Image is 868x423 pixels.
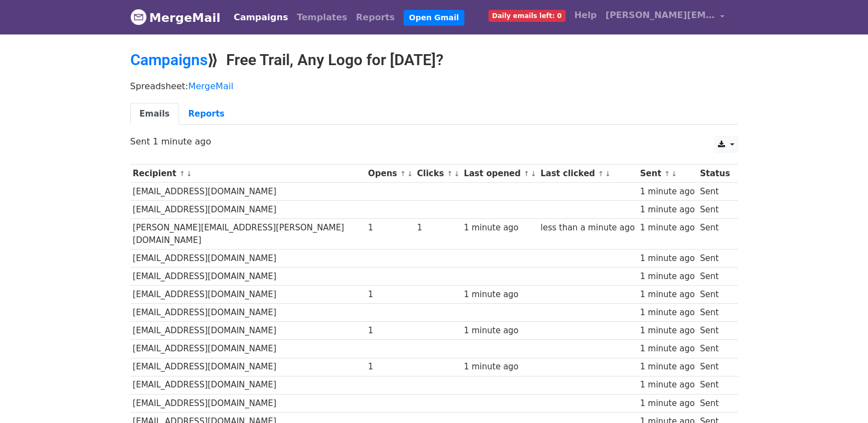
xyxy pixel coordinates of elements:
div: 1 minute ago [640,222,695,234]
a: ↓ [671,170,677,178]
h2: ⟫ Free Trail, Any Logo for [DATE]? [130,51,738,69]
div: 1 minute ago [464,325,535,337]
span: Daily emails left: 0 [488,10,566,22]
div: 1 minute ago [464,361,535,373]
div: 1 minute ago [640,204,695,216]
a: Reports [352,7,399,28]
div: 1 minute ago [464,222,535,234]
a: ↑ [447,170,453,178]
a: ↑ [524,170,530,178]
td: Sent [697,376,732,394]
a: Open Gmail [404,10,464,26]
td: [EMAIL_ADDRESS][DOMAIN_NAME] [130,304,366,322]
th: Recipient [130,165,366,183]
span: [PERSON_NAME][EMAIL_ADDRESS][DOMAIN_NAME] [606,9,715,22]
a: ↓ [531,170,537,178]
td: [EMAIL_ADDRESS][DOMAIN_NAME] [130,249,366,267]
a: ↑ [400,170,406,178]
a: ↑ [664,170,670,178]
td: [EMAIL_ADDRESS][DOMAIN_NAME] [130,286,366,304]
a: ↑ [179,170,185,178]
div: 1 minute ago [464,288,535,301]
td: [EMAIL_ADDRESS][DOMAIN_NAME] [130,376,366,394]
th: Clicks [415,165,461,183]
th: Last opened [461,165,538,183]
div: 1 minute ago [640,288,695,301]
div: 1 minute ago [640,379,695,391]
div: 1 minute ago [640,397,695,410]
p: Spreadsheet: [130,80,738,92]
a: ↑ [598,170,604,178]
img: MergeMail logo [130,9,147,25]
td: [EMAIL_ADDRESS][DOMAIN_NAME] [130,183,366,201]
a: MergeMail [188,81,233,91]
a: ↓ [407,170,413,178]
td: Sent [697,183,732,201]
td: Sent [697,268,732,286]
div: 1 minute ago [640,252,695,265]
div: 1 minute ago [640,270,695,283]
td: Sent [697,394,732,412]
a: Campaigns [130,51,208,69]
td: [EMAIL_ADDRESS][DOMAIN_NAME] [130,340,366,358]
a: [PERSON_NAME][EMAIL_ADDRESS][DOMAIN_NAME] [601,4,729,30]
div: less than a minute ago [541,222,635,234]
td: [EMAIL_ADDRESS][DOMAIN_NAME] [130,268,366,286]
td: Sent [697,322,732,340]
td: Sent [697,340,732,358]
a: Daily emails left: 0 [484,4,570,26]
div: 1 [368,222,412,234]
td: Sent [697,219,732,250]
p: Sent 1 minute ago [130,136,738,147]
a: ↓ [186,170,192,178]
a: ↓ [605,170,611,178]
a: Emails [130,103,179,125]
td: [EMAIL_ADDRESS][DOMAIN_NAME] [130,201,366,219]
td: Sent [697,249,732,267]
th: Sent [637,165,697,183]
a: Help [570,4,601,26]
div: 1 minute ago [640,306,695,319]
div: 1 minute ago [640,325,695,337]
td: [EMAIL_ADDRESS][DOMAIN_NAME] [130,358,366,376]
td: [EMAIL_ADDRESS][DOMAIN_NAME] [130,322,366,340]
div: 1 minute ago [640,186,695,198]
div: 1 [368,288,412,301]
th: Opens [365,165,415,183]
div: 1 minute ago [640,361,695,373]
a: Templates [292,7,352,28]
td: Sent [697,201,732,219]
th: Status [697,165,732,183]
div: 1 [368,325,412,337]
div: 1 [368,361,412,373]
a: ↓ [454,170,460,178]
td: Sent [697,304,732,322]
td: Sent [697,286,732,304]
th: Last clicked [538,165,637,183]
td: [PERSON_NAME][EMAIL_ADDRESS][PERSON_NAME][DOMAIN_NAME] [130,219,366,250]
td: Sent [697,358,732,376]
a: Reports [179,103,234,125]
td: [EMAIL_ADDRESS][DOMAIN_NAME] [130,394,366,412]
a: MergeMail [130,6,221,29]
div: 1 [417,222,459,234]
a: Campaigns [229,7,292,28]
div: 1 minute ago [640,343,695,355]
